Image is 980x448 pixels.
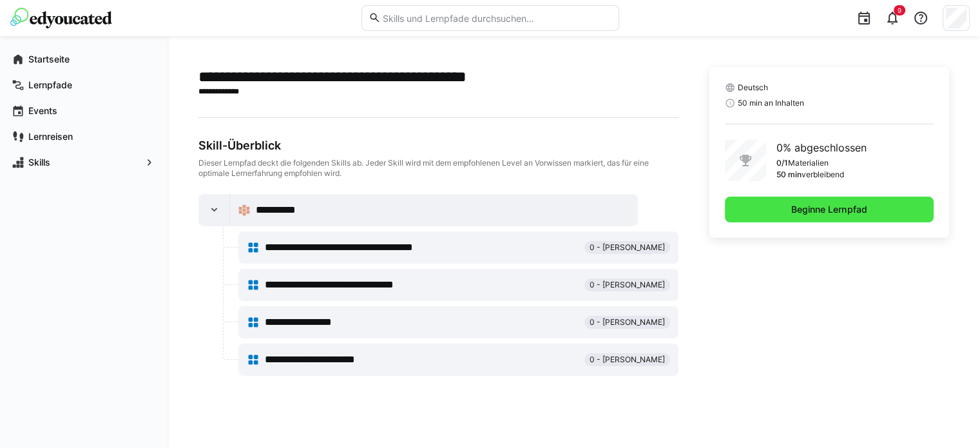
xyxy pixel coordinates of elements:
span: Beginne Lernpfad [789,203,869,216]
span: Deutsch [738,83,768,93]
div: Dieser Lernpfad deckt die folgenden Skills ab. Jeder Skill wird mit dem empfohlenen Level an Vorw... [198,158,678,179]
p: verbleibend [802,170,844,180]
span: 0 - [PERSON_NAME] [590,242,665,253]
p: 0/1 [776,158,788,168]
span: 50 min an Inhalten [738,98,804,108]
p: Materialien [788,158,829,168]
span: 0 - [PERSON_NAME] [590,317,665,327]
span: 9 [898,6,901,14]
p: 50 min [776,170,802,180]
span: 0 - [PERSON_NAME] [590,355,665,365]
button: Beginne Lernpfad [725,197,934,222]
span: 0 - [PERSON_NAME] [590,280,665,290]
div: Skill-Überblick [198,139,678,153]
input: Skills und Lernpfade durchsuchen… [381,12,611,24]
p: 0% abgeschlossen [776,140,867,155]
